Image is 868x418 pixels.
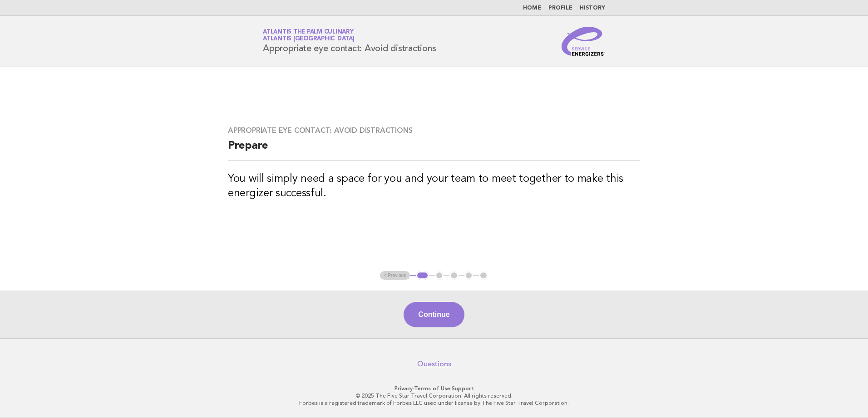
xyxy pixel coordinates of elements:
p: Forbes is a registered trademark of Forbes LLC used under license by The Five Star Travel Corpora... [156,399,712,407]
a: Terms of Use [414,385,450,392]
button: Continue [404,302,464,327]
img: Service Energizers [562,27,605,56]
p: · · [156,385,712,392]
a: History [580,5,605,11]
h2: Prepare [228,139,640,161]
h3: Appropriate eye contact: Avoid distractions [228,126,640,135]
a: Profile [548,5,572,11]
h1: Appropriate eye contact: Avoid distractions [263,29,436,53]
a: Privacy [395,385,413,392]
a: Atlantis The Palm CulinaryAtlantis [GEOGRAPHIC_DATA] [263,29,355,42]
a: Questions [417,360,451,369]
p: © 2025 The Five Star Travel Corporation. All rights reserved. [156,392,712,399]
a: Home [523,5,541,11]
button: 1 [416,271,429,280]
h3: You will simply need a space for you and your team to meet together to make this energizer succes... [228,172,640,201]
a: Support [452,385,474,392]
span: Atlantis [GEOGRAPHIC_DATA] [263,36,355,42]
